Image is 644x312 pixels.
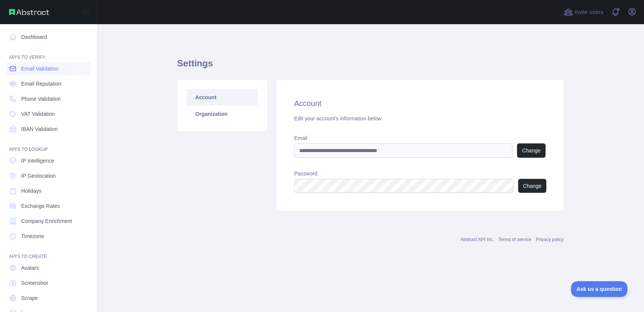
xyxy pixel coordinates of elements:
[21,172,56,180] span: IP Geolocation
[6,92,91,106] a: Phone Validation
[536,237,563,242] a: Privacy policy
[9,9,49,15] img: Abstract API
[562,6,605,18] button: Invite users
[21,232,44,240] span: Timezone
[6,30,91,44] a: Dashboard
[518,179,546,193] button: Change
[294,170,546,177] label: Password
[21,157,54,164] span: IP Intelligence
[21,294,38,302] span: Scrape
[186,89,258,106] a: Account
[21,264,39,272] span: Avatars
[6,199,91,213] a: Exchange Rates
[294,98,546,109] h2: Account
[517,143,545,158] button: Change
[460,237,494,242] a: Abstract API Inc.
[294,134,546,142] label: Email
[294,115,546,122] div: Edit your account's information below
[6,154,91,168] a: IP Intelligence
[6,45,91,60] div: API'S TO VERIFY
[6,169,91,183] a: IP Geolocation
[6,229,91,243] a: Timezone
[21,279,48,287] span: Screenshot
[21,217,72,225] span: Company Enrichment
[6,291,91,305] a: Scrape
[177,57,564,75] h1: Settings
[6,107,91,121] a: VAT Validation
[21,187,41,195] span: Holidays
[574,8,603,17] span: Invite users
[571,281,629,297] iframe: Toggle Customer Support
[186,106,258,122] a: Organization
[6,77,91,91] a: Email Reputation
[6,184,91,198] a: Holidays
[6,261,91,275] a: Avatars
[21,202,60,210] span: Exchange Rates
[21,95,61,103] span: Phone Validation
[21,110,55,118] span: VAT Validation
[21,125,58,133] span: IBAN Validation
[6,137,91,152] div: API'S TO LOOKUP
[6,244,91,260] div: API'S TO CREATE
[6,62,91,75] a: Email Validation
[6,276,91,290] a: Screenshot
[6,122,91,136] a: IBAN Validation
[21,80,61,88] span: Email Reputation
[498,237,531,242] a: Terms of service
[21,65,58,72] span: Email Validation
[6,214,91,228] a: Company Enrichment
